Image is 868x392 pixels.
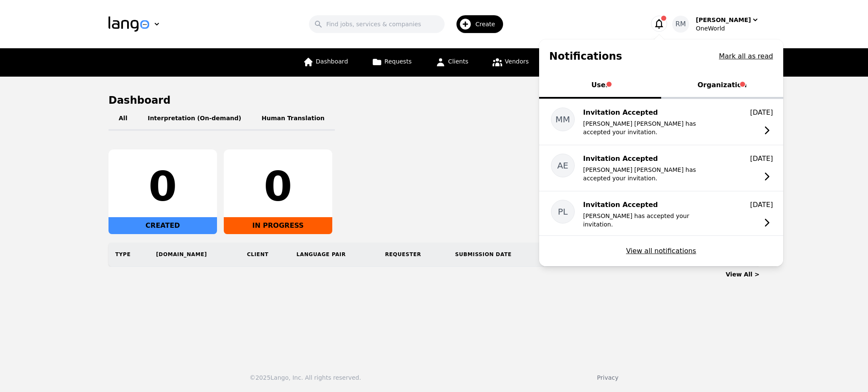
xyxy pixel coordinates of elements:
[661,73,783,99] button: Organization
[558,206,568,218] span: PL
[448,243,547,266] th: Submission Date
[384,58,412,65] span: Requests
[726,271,759,278] a: View All >
[675,19,686,29] span: RM
[240,243,290,266] th: Client
[539,73,661,99] button: User
[108,17,149,32] img: Logo
[583,212,719,229] p: [PERSON_NAME] has accepted your invitation.
[583,166,719,182] p: [PERSON_NAME] [PERSON_NAME] has accepted your invitation.
[298,48,353,77] a: Dashboard
[367,48,417,77] a: Requests
[224,217,332,234] div: IN PROGRESS
[476,20,501,28] span: Create
[378,243,448,266] th: Requester
[108,94,759,107] h1: Dashboard
[137,107,251,131] button: Interpretation (On-demand)
[750,108,773,116] time: [DATE]
[556,113,570,125] span: MM
[750,155,773,163] time: [DATE]
[583,108,719,118] p: Invitation Accepted
[445,12,509,36] button: Create
[557,160,568,171] span: AE
[316,58,348,65] span: Dashboard
[251,107,335,131] button: Human Translation
[430,48,473,77] a: Clients
[672,16,759,33] button: RM[PERSON_NAME]OneWorld
[583,200,719,210] p: Invitation Accepted
[750,201,773,209] time: [DATE]
[539,73,783,99] div: Tabs
[719,51,773,61] button: Mark all as read
[597,374,619,381] a: Privacy
[505,58,529,65] span: Vendors
[290,243,378,266] th: Language Pair
[448,58,468,65] span: Clients
[696,16,751,24] div: [PERSON_NAME]
[487,48,534,77] a: Vendors
[108,217,217,234] div: CREATED
[583,119,719,136] p: [PERSON_NAME] [PERSON_NAME] has accepted your invitation.
[549,50,622,63] h1: Notifications
[309,15,445,33] input: Find jobs, services & companies
[583,154,719,164] p: Invitation Accepted
[115,166,210,207] div: 0
[696,24,759,33] div: OneWorld
[626,246,696,256] button: View all notifications
[108,107,137,131] button: All
[250,373,361,382] div: © 2025 Lango, Inc. All rights reserved.
[231,166,325,207] div: 0
[149,243,240,266] th: [DOMAIN_NAME]
[108,243,149,266] th: Type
